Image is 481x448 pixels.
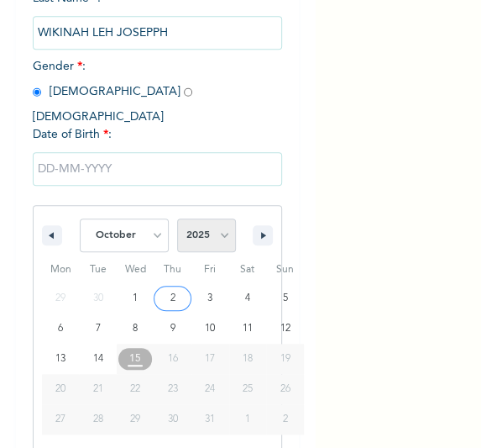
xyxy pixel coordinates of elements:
[79,344,117,374] button: 14
[154,374,191,404] button: 23
[205,344,215,374] span: 17
[58,314,63,344] span: 6
[42,314,80,344] button: 6
[79,404,117,435] button: 28
[130,374,140,404] span: 22
[168,374,178,404] span: 23
[170,314,175,344] span: 9
[33,16,283,50] input: Enter your last name
[129,344,141,374] span: 15
[117,344,154,374] button: 15
[133,283,138,314] span: 1
[154,344,191,374] button: 16
[205,404,215,435] span: 31
[229,344,267,374] button: 18
[133,314,138,344] span: 8
[154,283,191,314] button: 2
[191,314,229,344] button: 10
[154,404,191,435] button: 30
[117,283,154,314] button: 1
[229,374,267,404] button: 25
[205,314,215,344] span: 10
[130,404,140,435] span: 29
[229,256,267,283] span: Sat
[154,314,191,344] button: 9
[96,314,101,344] span: 7
[117,314,154,344] button: 8
[79,374,117,404] button: 21
[266,314,304,344] button: 12
[243,314,253,344] span: 11
[170,283,175,314] span: 2
[79,256,117,283] span: Tue
[266,344,304,374] button: 19
[93,404,103,435] span: 28
[117,404,154,435] button: 29
[93,344,103,374] span: 14
[55,404,65,435] span: 27
[280,344,290,374] span: 19
[117,374,154,404] button: 22
[55,374,65,404] span: 20
[191,374,229,404] button: 24
[207,283,212,314] span: 3
[191,344,229,374] button: 17
[191,283,229,314] button: 3
[266,256,304,283] span: Sun
[266,374,304,404] button: 26
[191,404,229,435] button: 31
[243,374,253,404] span: 25
[117,256,154,283] span: Wed
[191,256,229,283] span: Fri
[33,152,283,186] input: DD-MM-YYYY
[33,61,201,123] span: Gender : [DEMOGRAPHIC_DATA] [DEMOGRAPHIC_DATA]
[229,283,267,314] button: 4
[33,126,112,144] span: Date of Birth :
[280,314,290,344] span: 12
[93,374,103,404] span: 21
[229,314,267,344] button: 11
[79,314,117,344] button: 7
[42,374,80,404] button: 20
[168,404,178,435] span: 30
[280,374,290,404] span: 26
[42,256,80,283] span: Mon
[266,283,304,314] button: 5
[245,283,250,314] span: 4
[154,256,191,283] span: Thu
[42,404,80,435] button: 27
[205,374,215,404] span: 24
[243,344,253,374] span: 18
[42,344,80,374] button: 13
[55,344,65,374] span: 13
[282,283,287,314] span: 5
[168,344,178,374] span: 16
